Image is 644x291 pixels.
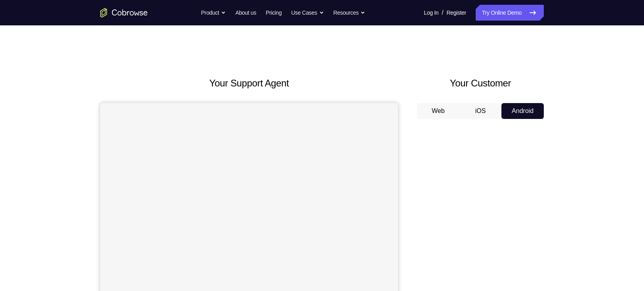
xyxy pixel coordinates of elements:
[442,8,443,17] span: /
[100,76,398,90] h2: Your Support Agent
[476,5,544,21] a: Try Online Demo
[417,103,459,119] button: Web
[291,5,324,21] button: Use Cases
[201,5,226,21] button: Product
[447,5,466,21] a: Register
[266,5,282,21] a: Pricing
[417,76,544,90] h2: Your Customer
[459,103,502,119] button: iOS
[100,8,148,17] a: Go to the home page
[501,103,544,119] button: Android
[333,5,366,21] button: Resources
[235,5,256,21] a: About us
[424,5,438,21] a: Log In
